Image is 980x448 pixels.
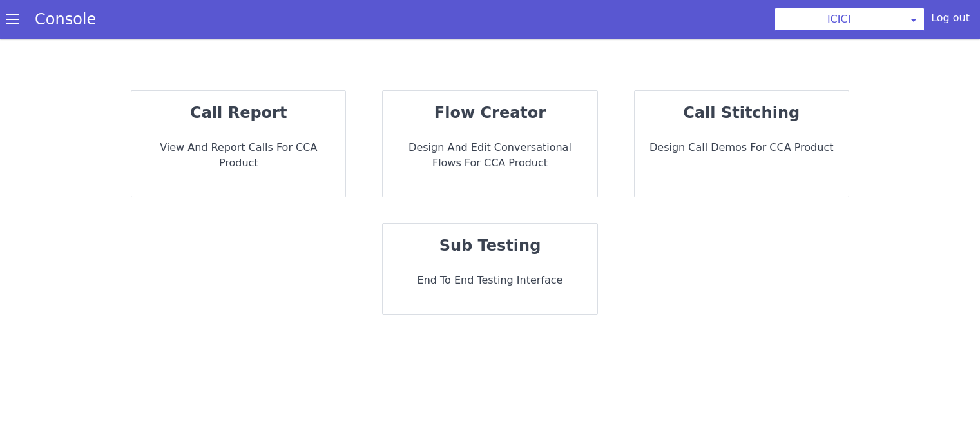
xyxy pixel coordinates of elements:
strong: flow creator [434,104,546,122]
p: End to End Testing Interface [393,273,586,288]
div: Log out [931,10,970,31]
button: ICICI [774,8,903,31]
p: Design and Edit Conversational flows for CCA Product [393,140,586,171]
p: View and report calls for CCA Product [142,140,335,171]
strong: call stitching [683,104,800,122]
p: Design call demos for CCA Product [645,140,838,155]
strong: call report [190,104,287,122]
a: Console [19,10,111,28]
strong: sub testing [439,237,541,255]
